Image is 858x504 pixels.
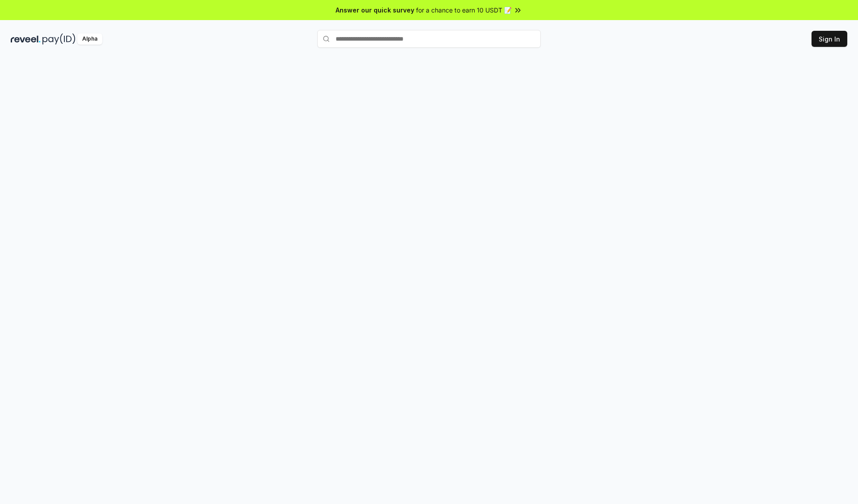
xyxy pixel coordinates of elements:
img: reveel_dark [11,33,41,45]
button: Sign In [812,31,847,47]
span: Answer our quick survey [336,5,414,15]
span: for a chance to earn 10 USDT 📝 [416,5,512,15]
img: pay_id [42,33,76,45]
div: Alpha [77,33,102,45]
